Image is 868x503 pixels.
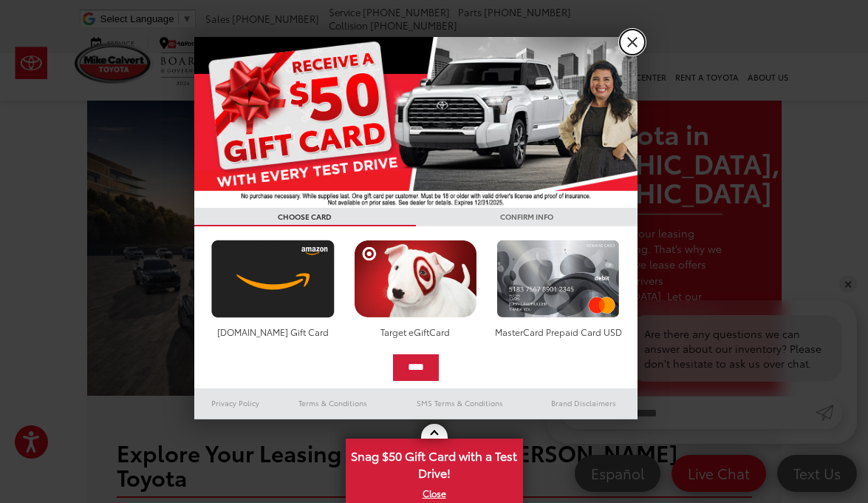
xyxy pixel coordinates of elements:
[350,325,481,338] div: Target eGiftCard
[194,37,638,208] img: 55838_top_625864.jpg
[208,240,338,318] img: amazoncard.png
[194,208,416,226] h3: CHOOSE CARD
[347,440,522,485] span: Snag $50 Gift Card with a Test Drive!
[276,394,389,412] a: Terms & Conditions
[350,240,481,318] img: targetcard.png
[390,394,530,412] a: SMS Terms & Conditions
[208,325,338,338] div: [DOMAIN_NAME] Gift Card
[493,325,623,338] div: MasterCard Prepaid Card USD
[194,394,277,412] a: Privacy Policy
[530,394,638,412] a: Brand Disclaimers
[493,240,623,318] img: mastercard.png
[416,208,638,226] h3: CONFIRM INFO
